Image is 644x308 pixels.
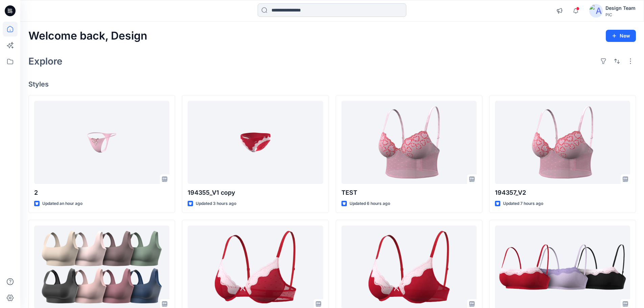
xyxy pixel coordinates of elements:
[341,188,477,197] p: TEST
[188,101,323,184] a: 194355_V1 copy
[34,188,169,197] p: 2
[196,200,236,207] p: Updated 3 hours ago
[503,200,543,207] p: Updated 7 hours ago
[350,200,390,207] p: Updated 6 hours ago
[495,188,630,197] p: 194357_V2
[188,188,323,197] p: 194355_V1 copy
[605,12,636,17] div: PIC
[589,4,603,18] img: avatar
[42,200,82,207] p: Updated an hour ago
[28,30,147,42] h2: Welcome back, Design
[606,30,636,42] button: New
[34,101,169,184] a: 2
[605,4,636,12] div: Design Team
[28,80,636,88] h4: Styles
[28,56,63,67] h2: Explore
[341,101,477,184] a: TEST
[495,101,630,184] a: 194357_V2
